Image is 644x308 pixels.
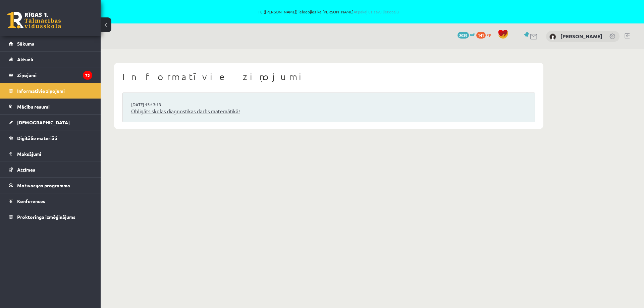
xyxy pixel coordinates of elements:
a: Mācību resursi [9,99,92,114]
a: Ziņojumi73 [9,67,92,83]
span: 141 [476,32,486,39]
a: Rīgas 1. Tālmācības vidusskola [7,12,61,28]
a: Proktoringa izmēģinājums [9,209,92,225]
img: Tīna Elizabete Klipa [549,34,556,40]
a: Sākums [9,36,92,51]
legend: Maksājumi [17,146,92,162]
a: 2039 mP [458,32,475,37]
span: Konferences [17,198,45,204]
span: mP [470,32,475,37]
span: Motivācijas programma [17,182,70,188]
legend: Ziņojumi [17,67,92,83]
a: Atzīmes [9,162,92,177]
span: Digitālie materiāli [17,135,57,141]
span: Atzīmes [17,167,35,173]
a: [DEMOGRAPHIC_DATA] [9,115,92,130]
span: xp [487,32,491,37]
a: Konferences [9,193,92,209]
legend: Informatīvie ziņojumi [17,83,92,99]
a: Informatīvie ziņojumi [9,83,92,99]
i: 73 [83,71,92,80]
span: Proktoringa izmēģinājums [17,214,75,220]
a: Obligāts skolas diagnostikas darbs matemātikā! [131,108,526,115]
span: Aktuāli [17,56,33,62]
h1: Informatīvie ziņojumi [122,71,535,82]
a: Aktuāli [9,52,92,67]
span: 2039 [458,32,469,39]
a: 141 xp [476,32,494,37]
a: Motivācijas programma [9,178,92,193]
a: Atpakaļ uz savu lietotāju [354,9,399,14]
span: Mācību resursi [17,104,50,110]
a: Digitālie materiāli [9,130,92,146]
span: Sākums [17,41,34,47]
a: [PERSON_NAME] [560,33,602,40]
a: Maksājumi [9,146,92,162]
a: [DATE] 15:13:13 [131,101,181,108]
span: [DEMOGRAPHIC_DATA] [17,119,70,125]
span: Tu ([PERSON_NAME]) ielogojies kā [PERSON_NAME] [77,10,580,14]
